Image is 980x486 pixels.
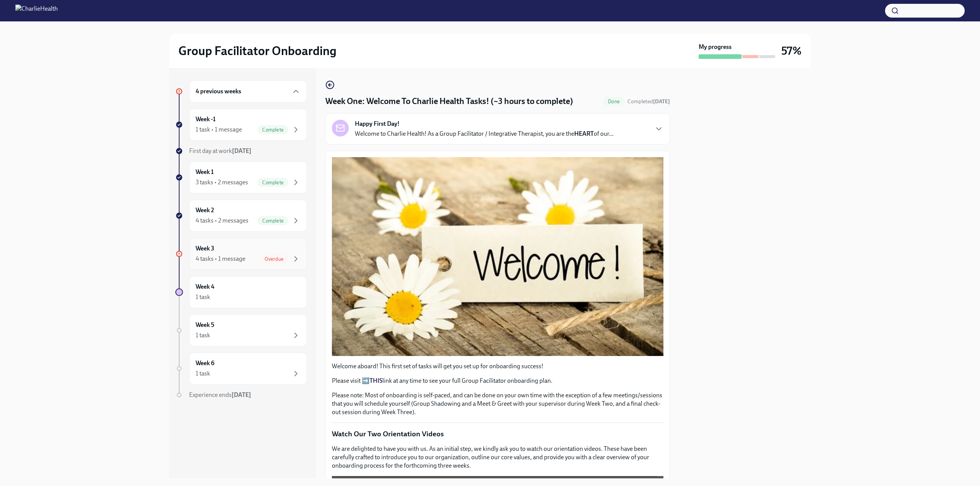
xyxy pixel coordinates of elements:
p: We are delighted to have you with us. As an initial step, we kindly ask you to watch our orientat... [332,445,663,470]
a: Week 51 task [175,314,307,346]
div: 4 previous weeks [189,80,307,102]
a: THIS [369,377,382,384]
div: 4 tasks • 2 messages [196,216,248,225]
p: Welcome to Charlie Health! As a Group Facilitator / Integrative Therapist, you are the of our... [355,130,614,138]
span: Experience ends [189,391,251,398]
h4: Week One: Welcome To Charlie Health Tasks! (~3 hours to complete) [325,96,573,107]
strong: Happy First Day! [355,120,400,128]
button: Zoom image [332,157,663,356]
h6: Week 4 [196,283,214,291]
h6: Week 3 [196,244,214,253]
a: Week 61 task [175,353,307,385]
strong: [DATE] [232,147,252,154]
p: Welcome aboard! This first set of tasks will get you set up for onboarding success! [332,362,663,371]
a: First day at work[DATE] [175,147,307,155]
div: 3 tasks • 2 messages [196,178,248,187]
a: Week 34 tasks • 1 messageOverdue [175,238,307,270]
div: 1 task [196,331,210,340]
h6: Week 6 [196,359,214,367]
strong: [DATE] [653,98,670,105]
span: Complete [258,180,288,185]
a: Week -11 task • 1 messageComplete [175,109,307,141]
span: Complete [258,218,288,224]
h6: Week 1 [196,168,214,176]
h6: Week 5 [196,321,214,329]
span: Done [603,99,624,104]
h2: Group Facilitator Onboarding [178,43,336,59]
span: Overdue [260,256,288,262]
strong: HEART [574,130,594,137]
a: Week 24 tasks • 2 messagesComplete [175,200,307,232]
p: Please note: Most of onboarding is self-paced, and can be done on your own time with the exceptio... [332,391,663,416]
span: Complete [258,127,288,133]
span: September 9th, 2025 15:50 [627,98,670,105]
span: First day at work [189,147,252,154]
div: 1 task [196,369,210,378]
span: Completed [627,98,670,105]
a: Week 13 tasks • 2 messagesComplete [175,161,307,193]
a: Week 41 task [175,276,307,308]
h6: Week -1 [196,115,216,124]
img: CharlieHealth [15,5,58,17]
strong: My progress [699,43,732,51]
div: 1 task • 1 message [196,125,242,134]
p: Watch Our Two Orientation Videos [332,429,663,439]
div: 4 tasks • 1 message [196,255,245,263]
h3: 57% [781,44,802,58]
strong: [DATE] [232,391,251,398]
h6: 4 previous weeks [196,87,241,96]
p: Please visit ➡️ link at any time to see your full Group Facilitator onboarding plan. [332,377,663,385]
div: 1 task [196,293,210,301]
h6: Week 2 [196,206,214,215]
